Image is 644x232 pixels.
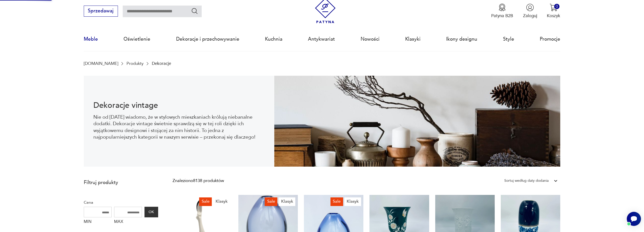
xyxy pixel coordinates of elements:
a: Oświetlenie [123,28,150,51]
iframe: Smartsupp widget button [627,212,641,226]
button: Zaloguj [523,4,537,19]
p: Dekoracje [152,61,171,66]
img: 3afcf10f899f7d06865ab57bf94b2ac8.jpg [274,76,560,167]
a: Style [503,28,514,51]
img: Ikona medalu [498,4,506,11]
a: Antykwariat [308,28,335,51]
div: Sortuj według daty dodania [504,177,549,184]
p: Filtruj produkty [84,179,158,186]
p: Patyna B2B [491,13,513,19]
a: Dekoracje i przechowywanie [176,28,239,51]
div: Znaleziono 8138 produktów [173,177,224,184]
button: 0Koszyk [547,4,560,19]
p: Nie od [DATE] wiadomo, że w stylowych mieszkaniach królują niebanalne dodatki. Dekoracje vintage ... [93,114,265,141]
img: Ikona koszyka [550,4,557,11]
p: Cena [84,199,158,206]
a: Sprzedawaj [84,9,118,13]
label: MIN [84,217,112,227]
a: Meble [84,28,98,51]
h1: Dekoracje vintage [93,102,265,109]
button: Patyna B2B [491,4,513,19]
a: Klasyki [405,28,421,51]
label: MAX [114,217,142,227]
p: Zaloguj [523,13,537,19]
a: Promocje [540,28,560,51]
a: [DOMAIN_NAME] [84,61,118,66]
button: Szukaj [191,7,198,15]
a: Ikony designu [446,28,477,51]
a: Nowości [361,28,380,51]
img: Ikonka użytkownika [526,4,534,11]
a: Kuchnia [265,28,282,51]
div: 0 [554,4,559,9]
p: Koszyk [547,13,560,19]
button: OK [144,207,158,217]
a: Produkty [127,61,143,66]
button: Sprzedawaj [84,6,118,17]
a: Ikona medaluPatyna B2B [491,4,513,19]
